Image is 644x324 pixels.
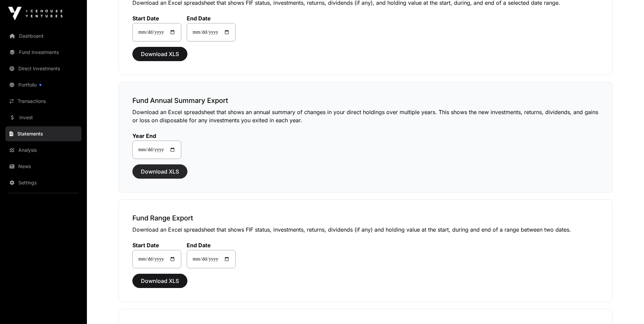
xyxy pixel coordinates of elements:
[5,45,81,60] a: Fund Investments
[132,47,187,61] button: Download XLS
[5,77,81,92] a: Portfolio
[132,108,599,124] p: Download an Excel spreadsheet that shows an annual summary of changes in your direct holdings ove...
[5,143,81,158] a: Analysis
[132,132,181,139] label: Year End
[5,175,81,190] a: Settings
[5,94,81,109] a: Transactions
[5,61,81,76] a: Direct Investments
[8,7,62,20] img: Icehouse Ventures Logo
[132,226,599,234] p: Download an Excel spreadsheet that shows FIF status, investments, returns, dividends (if any) and...
[141,167,179,176] span: Download XLS
[132,96,599,105] h3: Fund Annual Summary Export
[132,15,181,22] label: Start Date
[5,159,81,174] a: News
[141,277,179,285] span: Download XLS
[132,274,187,288] button: Download XLS
[5,110,81,125] a: Invest
[610,291,644,324] iframe: Chat Widget
[187,15,236,22] label: End Date
[141,50,179,58] span: Download XLS
[132,213,599,223] h3: Fund Range Export
[5,29,81,43] a: Dashboard
[5,126,81,141] a: Statements
[187,242,236,249] label: End Date
[132,242,181,249] label: Start Date
[132,164,187,179] button: Download XLS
